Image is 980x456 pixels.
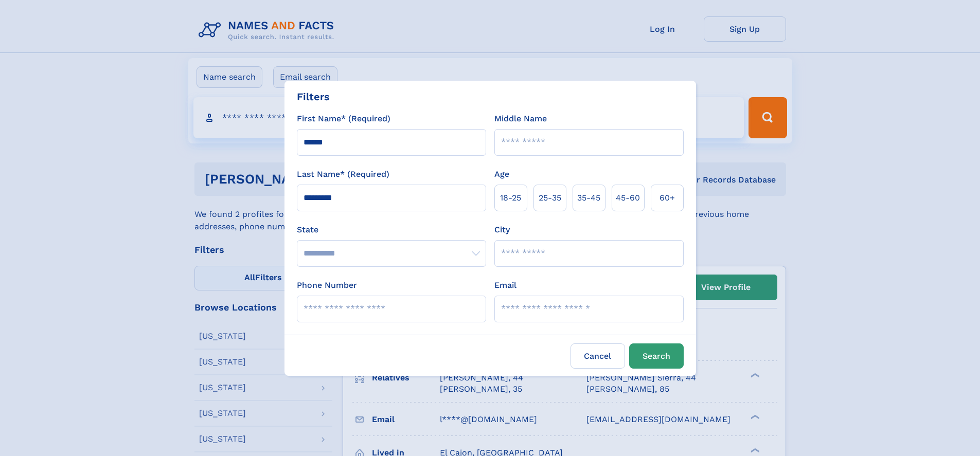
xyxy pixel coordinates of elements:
label: State [297,224,486,236]
div: Filters [297,89,330,104]
label: City [494,224,510,236]
label: First Name* (Required) [297,113,390,125]
span: 60+ [660,192,675,204]
label: Age [494,168,509,180]
label: Email [494,279,516,291]
label: Cancel [571,343,625,369]
label: Last Name* (Required) [297,168,389,180]
span: 18‑25 [500,192,521,204]
span: 35‑45 [577,192,600,204]
label: Phone Number [297,279,357,291]
button: Search [629,343,684,369]
span: 25‑35 [539,192,561,204]
label: Middle Name [494,113,547,125]
span: 45‑60 [616,192,640,204]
